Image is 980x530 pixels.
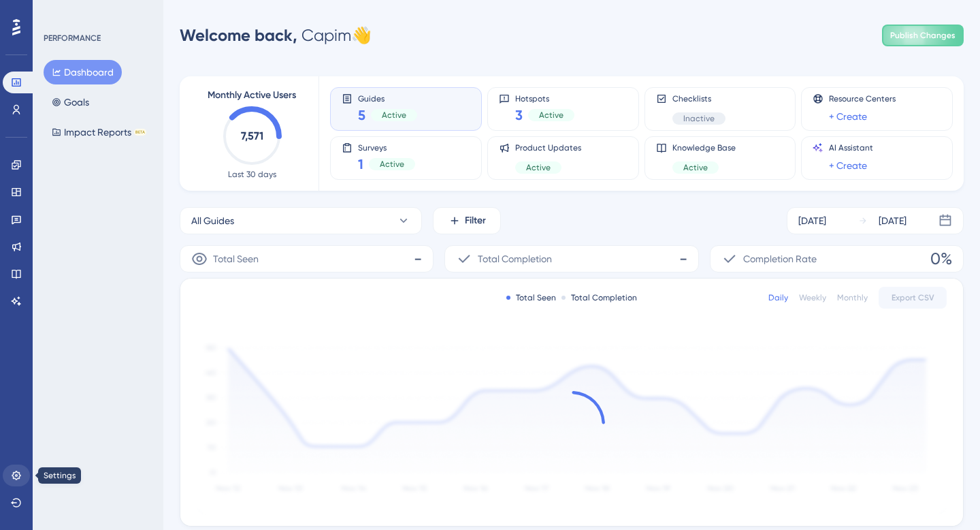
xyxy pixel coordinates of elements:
[180,25,297,45] span: Welcome back,
[44,33,101,44] div: PERFORMANCE
[515,106,523,125] span: 3
[829,93,896,104] span: Resource Centers
[358,142,415,152] span: Surveys
[358,155,363,174] span: 1
[526,162,551,173] span: Active
[241,129,263,142] text: 7,571
[515,142,581,153] span: Product Updates
[679,248,687,270] span: -
[358,106,365,125] span: 5
[44,90,97,114] button: Goals
[44,60,122,84] button: Dashboard
[890,30,955,41] span: Publish Changes
[799,292,826,303] div: Weekly
[478,251,552,267] span: Total Completion
[44,120,154,144] button: Impact ReportsBETA
[829,108,867,125] a: + Create
[561,292,637,303] div: Total Completion
[358,93,417,103] span: Guides
[208,87,296,104] span: Monthly Active Users
[743,251,817,267] span: Completion Rate
[768,292,788,303] div: Daily
[882,25,964,46] button: Publish Changes
[465,213,486,229] span: Filter
[506,292,556,303] div: Total Seen
[515,93,574,103] span: Hotspots
[672,142,736,153] span: Knowledge Base
[380,159,404,170] span: Active
[892,292,934,303] span: Export CSV
[414,248,422,270] span: -
[879,213,906,229] div: [DATE]
[672,93,725,104] span: Checklists
[829,157,867,174] a: + Create
[798,213,826,229] div: [DATE]
[213,251,259,267] span: Total Seen
[228,169,276,180] span: Last 30 days
[180,207,422,234] button: All Guides
[382,110,406,121] span: Active
[180,25,372,46] div: Capim 👋
[134,129,146,136] div: BETA
[191,213,234,229] span: All Guides
[539,110,563,121] span: Active
[930,248,952,270] span: 0%
[837,292,868,303] div: Monthly
[879,287,947,309] button: Export CSV
[683,113,715,124] span: Inactive
[433,207,501,234] button: Filter
[829,142,873,153] span: AI Assistant
[683,162,708,173] span: Active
